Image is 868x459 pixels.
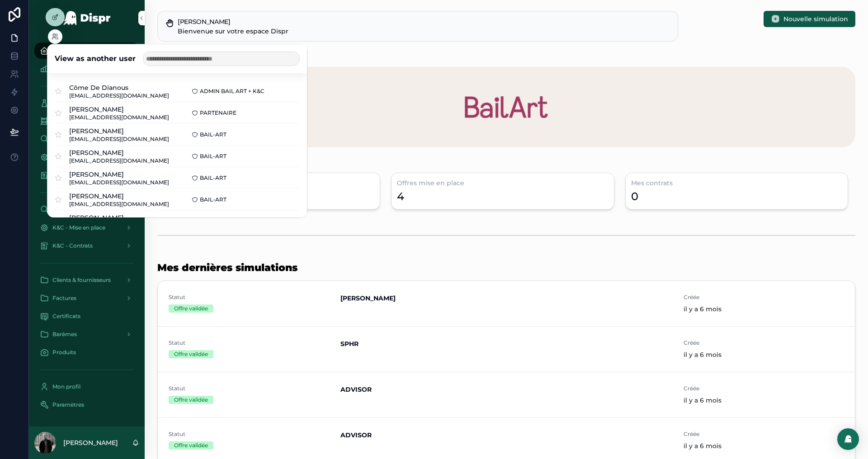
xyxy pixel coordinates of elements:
span: Produits [52,349,76,356]
h2: View as another user [55,53,136,64]
span: Mon profil [52,383,80,390]
span: [PERSON_NAME] [69,192,169,201]
div: Offre validée [174,396,208,404]
a: Certificats [34,308,139,324]
span: Factures [52,295,76,302]
h3: Mes contrats [631,178,842,187]
span: Statut [169,294,330,301]
div: 0 [631,189,638,204]
img: App logo [63,11,111,25]
span: Côme De Dianous [69,83,169,92]
p: il y a 6 mois [684,304,722,314]
a: K&C - Contrats [34,238,139,254]
span: Bienvenue sur votre espace Dispr [178,27,288,35]
a: StatutOffre validéeADVISORCrééeil y a 6 mois [158,372,855,418]
p: il y a 6 mois [684,441,722,450]
span: Nouvelle simulation [783,14,848,23]
a: StatutOffre validée[PERSON_NAME]Crééeil y a 6 mois [158,281,855,327]
span: [EMAIL_ADDRESS][DOMAIN_NAME] [69,92,169,99]
a: Performances [34,61,139,77]
span: Créée [684,385,844,392]
img: 28838-banner-bailart.png [157,67,855,147]
a: K&C - Demandes [34,201,139,218]
div: Offre validée [174,350,208,358]
div: scrollable content [29,36,145,425]
span: BAIL-ART [200,131,226,138]
span: [PERSON_NAME] [69,148,169,157]
a: Mise en place [34,149,139,165]
a: Accueil [34,42,139,59]
span: Créée [684,294,844,301]
span: [EMAIL_ADDRESS][DOMAIN_NAME] [69,201,169,208]
span: [PERSON_NAME] [69,213,169,222]
span: Barèmes [52,331,77,338]
a: Offres [34,113,139,129]
p: [PERSON_NAME] [63,438,118,447]
a: Financement [34,131,139,147]
a: Clients & fournisseurs [34,272,139,288]
a: Barèmes [34,326,139,342]
span: BAIL-ART [200,174,226,182]
span: [PERSON_NAME] [69,126,169,136]
span: [EMAIL_ADDRESS][DOMAIN_NAME] [69,114,169,121]
span: Créée [684,431,844,438]
a: Produits [34,344,139,361]
span: Créée [684,339,844,347]
span: K&C - Contrats [52,242,93,249]
span: Statut [169,385,330,392]
span: [EMAIL_ADDRESS][DOMAIN_NAME] [69,136,169,143]
strong: SPHR [340,340,359,348]
span: PARTENAIRE [200,109,236,117]
span: [PERSON_NAME] [69,170,169,179]
strong: ADVISOR [340,431,372,439]
span: [EMAIL_ADDRESS][DOMAIN_NAME] [69,179,169,186]
a: StatutOffre validéeSPHRCrééeil y a 6 mois [158,327,855,372]
span: ADMIN BAIL ART + K&C [200,88,264,95]
div: Offre validée [174,304,208,313]
span: Statut [169,431,330,438]
div: Bienvenue sur votre espace Dispr [178,27,670,36]
strong: ADVISOR [340,385,372,393]
span: [PERSON_NAME] [69,105,169,114]
a: Simulation [34,95,139,111]
span: Certificats [52,313,80,320]
a: Mon profil [34,379,139,395]
span: Statut [169,339,330,347]
p: il y a 6 mois [684,396,722,405]
h1: Mes dernières simulations [157,261,297,275]
span: Paramètres [52,401,84,408]
a: K&C - Mise en place [34,220,139,236]
p: il y a 6 mois [684,350,722,359]
div: Open Intercom Messenger [837,428,859,450]
a: Factures [34,290,139,306]
div: Offre validée [174,441,208,450]
a: Contrats [34,167,139,183]
span: Clients & fournisseurs [52,276,111,284]
a: Paramètres [34,397,139,413]
h5: Bonjour Thomas [178,19,670,25]
span: [EMAIL_ADDRESS][DOMAIN_NAME] [69,157,169,164]
span: K&C - Mise en place [52,224,105,231]
button: Nouvelle simulation [764,11,855,27]
h3: Offres mise en place [397,178,608,187]
strong: [PERSON_NAME] [340,294,396,302]
span: BAIL-ART [200,153,226,160]
span: BAIL-ART [200,196,226,203]
div: 4 [397,189,404,204]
